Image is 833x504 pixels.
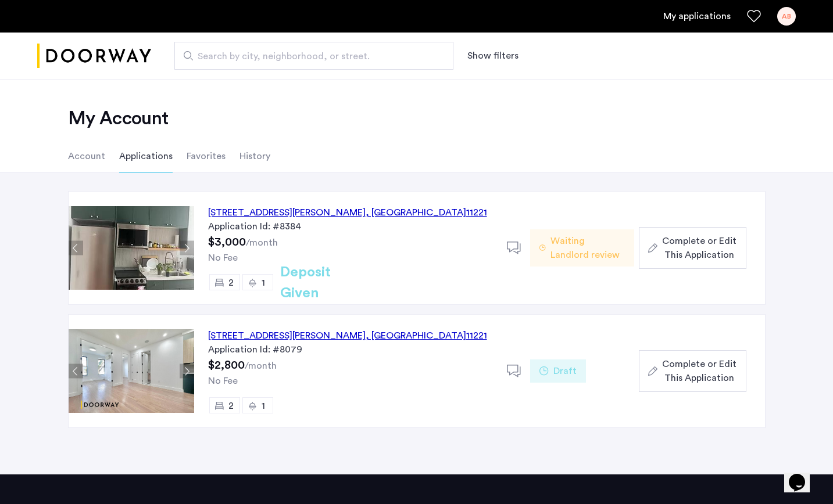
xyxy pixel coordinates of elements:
h2: My Account [68,107,766,130]
li: Favorites [187,140,226,172]
div: AB [777,7,796,26]
span: 2 [228,278,234,287]
a: Favorites [747,9,761,23]
span: Search by city, neighborhood, or street. [198,49,421,63]
span: Waiting Landlord review [550,234,625,262]
div: Application Id: #8384 [208,219,493,233]
button: button [639,350,746,392]
iframe: chat widget [784,458,821,492]
img: logo [37,34,151,78]
span: 1 [262,278,265,287]
div: Application Id: #8079 [208,343,493,357]
a: My application [663,9,731,23]
span: , [GEOGRAPHIC_DATA] [366,208,466,217]
span: Complete or Edit This Application [662,357,737,385]
li: Applications [119,140,173,172]
sub: /month [246,238,278,247]
img: Apartment photo [69,206,194,290]
li: Account [68,140,105,172]
span: No Fee [208,376,238,386]
span: 1 [262,401,265,411]
span: No Fee [208,253,238,262]
li: History [239,140,270,172]
button: Previous apartment [69,241,83,255]
span: 2 [228,401,234,411]
button: Next apartment [180,241,194,255]
span: Draft [553,364,577,378]
span: $2,800 [208,359,245,371]
span: $3,000 [208,236,246,248]
button: Previous apartment [69,364,83,379]
span: Complete or Edit This Application [662,234,737,262]
button: Next apartment [180,364,194,379]
button: Show or hide filters [467,49,519,63]
input: Apartment Search [174,42,453,70]
span: , [GEOGRAPHIC_DATA] [366,331,466,340]
a: Cazamio logo [37,34,151,78]
div: [STREET_ADDRESS][PERSON_NAME] 11221 [208,329,487,343]
h2: Deposit Given [280,262,373,304]
button: button [639,227,746,269]
img: Apartment photo [69,329,194,413]
div: [STREET_ADDRESS][PERSON_NAME] 11221 [208,206,487,219]
sub: /month [245,361,277,370]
